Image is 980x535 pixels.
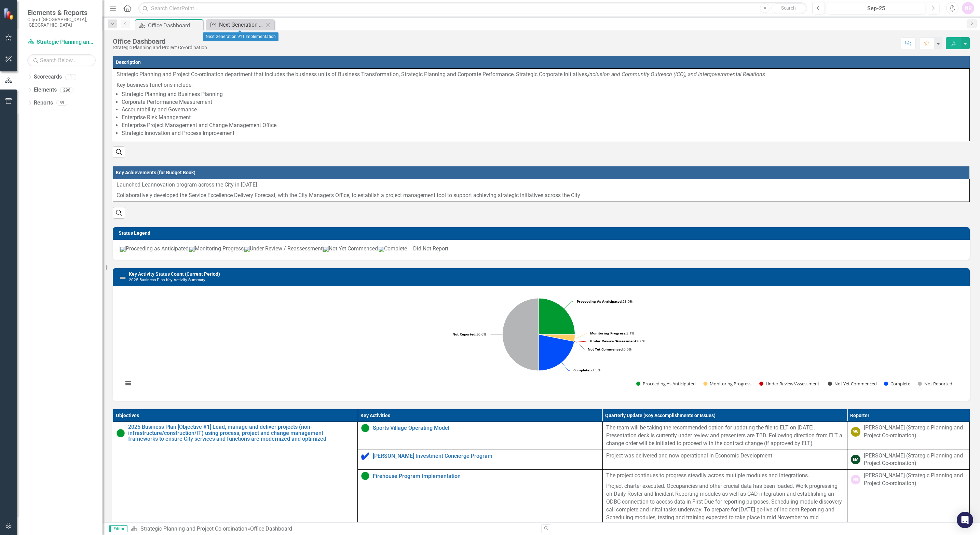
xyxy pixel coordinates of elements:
[208,20,264,29] a: Next Generation 911 Implementation
[140,525,247,532] a: Strategic Planning and Project Co-ordination
[219,20,264,29] div: Next Generation 911 Implementation
[847,450,970,470] td: Double-Click to Edit
[148,21,202,30] div: Office Dashboard
[503,298,539,371] path: Not Reported, 16.
[703,381,752,386] button: Show Monitoring Progress
[759,381,820,386] button: Show Under Review/Assessment
[407,247,413,251] img: DidNotReport.png
[361,472,369,480] img: Proceeding as Anticipated
[851,455,860,464] div: EM
[138,2,807,14] input: Search ClearPoint...
[588,347,631,352] text: 0.0%
[113,179,970,202] td: Double-Click to Edit
[120,291,963,394] div: Chart. Highcharts interactive chart.
[588,71,765,78] em: Inclusion and Community Outreach (ICO), and Intergovernmental Relations
[122,114,966,122] li: Enterprise Risk Management
[602,450,847,470] td: Double-Click to Edit
[847,470,970,532] td: Double-Click to Edit
[373,425,599,431] a: Sports Village Operating Model
[864,452,966,468] div: [PERSON_NAME] (Strategic Planning and Project Co-ordination)
[117,429,125,437] img: Proceeding as Anticipated
[122,106,966,114] li: Accountability and Governance
[602,470,847,532] td: Double-Click to Edit
[577,299,623,304] tspan: Proceeding As Anticipated:
[56,100,67,106] div: 59
[539,334,575,341] path: Monitoring Progress, 1.
[34,99,53,107] a: Reports
[781,5,796,11] span: Search
[117,71,765,78] span: Strategic Planning and Project Co-ordination department that includes the business units of Busin...
[113,38,207,45] div: Office Dashboard
[27,38,96,46] a: Strategic Planning and Project Co-ordination
[539,334,574,342] path: Not Yet Commenced, 0.
[962,2,974,14] button: NR
[129,277,205,282] small: 2025 Business Plan Key Activity Summary
[122,129,966,137] li: Strategic Innovation and Process Improvement
[27,17,96,28] small: City of [GEOGRAPHIC_DATA], [GEOGRAPHIC_DATA]
[539,334,574,371] path: Complete, 7.
[606,424,844,448] p: The team will be taking the recommended option for updating the file to ELT on [DATE]. Presentati...
[539,298,575,334] path: Proceeding As Anticipated, 8.
[203,32,278,41] div: Next Generation 911 Implementation
[244,246,250,252] img: UnderReview.png
[884,381,910,386] button: Show Complete
[957,512,973,528] div: Open Intercom Messenger
[851,427,860,437] div: YW
[864,472,966,488] div: [PERSON_NAME] (Strategic Planning and Project Co-ordination)
[123,378,133,388] button: View chart menu, Chart
[771,3,805,13] button: Search
[606,452,844,460] p: Project was delivered and now operational in Economic Development
[847,422,970,450] td: Double-Click to Edit
[65,74,76,80] div: 1
[924,381,952,387] text: Not Reported
[828,381,876,386] button: Show Not Yet Commenced
[827,2,925,14] button: Sep-25
[358,422,602,450] td: Double-Click to Edit Right Click for Context Menu
[588,347,624,352] tspan: Not Yet Commenced:
[27,9,96,17] span: Elements & Reports
[602,422,847,450] td: Double-Click to Edit
[119,274,127,282] img: Not Defined
[590,339,637,343] tspan: Under Review/Assessment:
[189,246,195,252] img: Monitoring.png
[373,453,599,459] a: [PERSON_NAME] Investment Concierge Program
[34,86,57,94] a: Elements
[122,98,966,106] li: Corporate Performance Measurement
[606,472,844,481] p: The project continues to progress steadily across multiple modules and integrations.
[120,246,126,252] img: ProceedingGreen.png
[109,525,127,532] span: Editor
[250,525,292,532] div: Office Dashboard
[358,470,602,532] td: Double-Click to Edit Right Click for Context Menu
[358,450,602,470] td: Double-Click to Edit Right Click for Context Menu
[128,424,354,442] a: 2025 Business Plan [Objective #1] Lead, manage and deliver projects (non-infrastructure/construct...
[120,291,958,394] svg: Interactive chart
[577,299,632,304] text: 25.0%
[636,381,696,386] button: Show Proceeding As Anticipated
[452,332,486,337] text: 50.0%
[60,87,73,93] div: 296
[323,246,329,252] img: NotYet.png
[864,424,966,440] div: [PERSON_NAME] (Strategic Planning and Project Co-ordination)
[918,381,952,386] button: Show Not Reported
[117,190,966,200] p: Collaboratively developed the Service Excellence Delivery Forecast, with the City Manager's Offic...
[120,245,963,253] p: Proceeding as Anticipated Monitoring Progress Under Review / Reassessment Not Yet Commenced Compl...
[373,473,599,479] a: Firehouse Program Implementation
[113,45,207,50] div: Strategic Planning and Project Co-ordination
[361,424,369,432] img: Proceeding as Anticipated
[122,122,966,129] li: Enterprise Project Management and Change Management Office
[131,525,536,533] div: »
[829,4,923,13] div: Sep-25
[3,8,15,20] img: ClearPoint Strategy
[361,452,369,460] img: Complete
[606,481,844,529] p: Project charter executed. Occupancies and other crucial data has been loaded. Work progressing on...
[590,331,634,335] text: 3.1%
[117,80,966,89] p: Key business functions include:
[452,332,476,337] tspan: Not Reported:
[378,246,384,252] img: Complete_icon.png
[573,368,590,372] tspan: Complete:
[27,54,96,66] input: Search Below...
[34,73,62,81] a: Scorecards
[113,69,970,141] td: Double-Click to Edit
[590,339,645,343] text: 0.0%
